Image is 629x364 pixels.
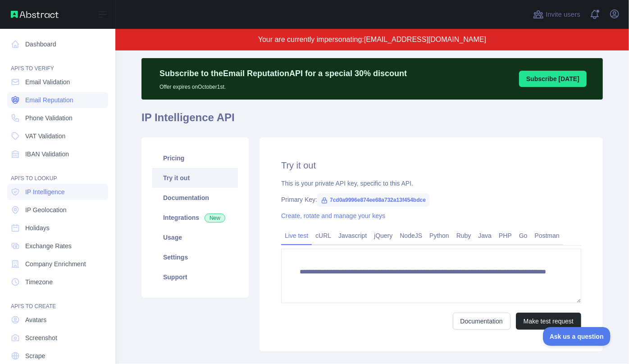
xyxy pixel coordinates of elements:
[25,223,50,232] span: Holidays
[25,333,57,342] span: Screenshot
[7,164,108,182] div: API'S TO LOOKUP
[317,193,429,207] span: 7cd0a9996e874ee68a732a13f454bdce
[11,11,59,18] img: Abstract API
[205,214,225,223] span: New
[152,148,238,168] a: Pricing
[7,330,108,346] a: Screenshot
[519,71,587,87] button: Subscribe [DATE]
[426,228,453,243] a: Python
[152,188,238,208] a: Documentation
[495,228,515,243] a: PHP
[160,80,407,91] p: Offer expires on October 1st.
[7,220,108,236] a: Holidays
[152,227,238,247] a: Usage
[25,187,65,196] span: IP Intelligence
[25,114,73,123] span: Phone Validation
[7,110,108,126] a: Phone Validation
[25,259,86,268] span: Company Enrichment
[7,184,108,200] a: IP Intelligence
[7,146,108,162] a: IBAN Validation
[281,159,581,172] h2: Try it out
[7,256,108,272] a: Company Enrichment
[7,238,108,254] a: Exchange Rates
[7,292,108,310] div: API'S TO CREATE
[25,205,67,214] span: IP Geolocation
[25,278,53,287] span: Timezone
[7,202,108,218] a: IP Geolocation
[141,110,603,132] h1: IP Intelligence API
[7,36,108,52] a: Dashboard
[7,312,108,328] a: Avatars
[364,36,486,43] span: [EMAIL_ADDRESS][DOMAIN_NAME]
[25,77,70,86] span: Email Validation
[531,7,582,22] button: Invite users
[7,274,108,290] a: Timezone
[396,228,426,243] a: NodeJS
[7,348,108,364] a: Scrape
[7,92,108,108] a: Email Reputation
[543,327,611,346] iframe: Toggle Customer Support
[281,228,312,243] a: Live test
[160,67,407,80] p: Subscribe to the Email Reputation API for a special 30 % discount
[370,228,396,243] a: jQuery
[281,195,581,204] div: Primary Key:
[531,228,563,243] a: Postman
[152,168,238,188] a: Try it out
[7,54,108,72] div: API'S TO VERIFY
[453,228,475,243] a: Ruby
[152,267,238,287] a: Support
[335,228,370,243] a: Javascript
[25,241,72,250] span: Exchange Rates
[25,315,46,324] span: Avatars
[546,9,580,20] span: Invite users
[281,212,385,219] a: Create, rotate and manage your keys
[7,74,108,90] a: Email Validation
[7,128,108,144] a: VAT Validation
[453,313,510,330] a: Documentation
[516,313,581,330] button: Make test request
[281,179,581,188] div: This is your private API key, specific to this API.
[475,228,496,243] a: Java
[515,228,531,243] a: Go
[312,228,335,243] a: cURL
[25,96,73,105] span: Email Reputation
[152,208,238,227] a: Integrations New
[258,36,364,43] span: Your are currently impersonating:
[25,150,69,159] span: IBAN Validation
[25,132,65,141] span: VAT Validation
[25,351,45,360] span: Scrape
[152,247,238,267] a: Settings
